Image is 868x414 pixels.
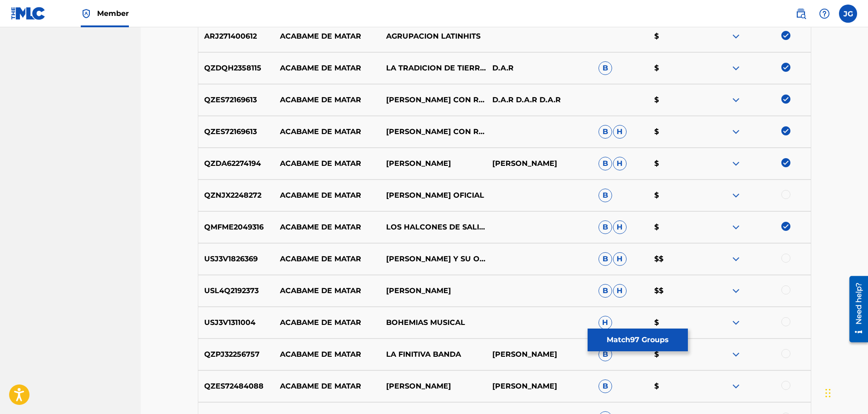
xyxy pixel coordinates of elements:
[380,349,486,360] p: LA FINITIVA BANDA
[781,63,790,72] img: deselect
[198,254,275,264] p: USJ3V1826369
[598,252,612,266] span: B
[274,158,380,169] p: ACABAME DE MATAR
[731,254,741,264] img: expand
[731,190,741,201] img: expand
[198,95,275,105] p: QZES72169613
[380,285,486,296] p: [PERSON_NAME]
[380,254,486,264] p: [PERSON_NAME] Y SU ORGANO MELODICO
[598,157,612,170] span: B
[731,222,741,233] img: expand
[648,381,705,392] p: $
[613,125,627,139] span: H
[613,284,627,298] span: H
[823,370,868,414] iframe: Chat Widget
[815,5,834,23] div: Help
[11,7,46,20] img: MLC Logo
[819,8,830,19] img: help
[274,222,380,233] p: ACABAME DE MATAR
[839,5,857,23] div: User Menu
[380,158,486,169] p: [PERSON_NAME]
[380,222,486,233] p: LOS HALCONES DE SALITRILLO
[648,190,705,201] p: $
[588,329,688,351] button: Match97 Groups
[198,285,275,296] p: USL4Q2192373
[198,381,275,392] p: QZES72484088
[380,317,486,328] p: BOHEMIAS MUSICAL
[781,158,790,167] img: deselect
[648,317,705,328] p: $
[781,222,790,231] img: deselect
[648,31,705,42] p: $
[613,220,627,234] span: H
[598,125,612,139] span: B
[792,5,810,23] a: Public Search
[731,317,741,328] img: expand
[486,349,593,360] p: [PERSON_NAME]
[198,126,275,137] p: QZES72169613
[613,157,627,170] span: H
[731,349,741,360] img: expand
[380,126,486,137] p: [PERSON_NAME] CON RANCHERO
[648,222,705,233] p: $
[274,31,380,42] p: ACABAME DE MATAR
[598,61,612,75] span: B
[274,63,380,74] p: ACABAME DE MATAR
[731,126,741,137] img: expand
[731,95,741,105] img: expand
[648,63,705,74] p: $
[613,252,627,266] span: H
[795,8,806,19] img: search
[598,316,612,329] span: H
[781,95,790,104] img: deselect
[781,31,790,40] img: deselect
[198,63,275,74] p: QZDQH2358115
[731,63,741,74] img: expand
[843,272,868,345] iframe: Resource Center
[648,95,705,105] p: $
[198,317,275,328] p: USJ3V1311004
[486,381,593,392] p: [PERSON_NAME]
[274,317,380,328] p: ACABAME DE MATAR
[486,95,593,105] p: D.A.R D.A.R D.A.R
[731,381,741,392] img: expand
[198,222,275,233] p: QMFME2049316
[648,158,705,169] p: $
[598,220,612,234] span: B
[97,8,129,19] span: Member
[648,126,705,137] p: $
[380,63,486,74] p: LA TRADICION DE TIERRA CALIENTE
[380,381,486,392] p: [PERSON_NAME]
[274,126,380,137] p: ACABAME DE MATAR
[598,379,612,393] span: B
[198,349,275,360] p: QZPJ32256757
[486,63,593,74] p: D.A.R
[825,379,831,407] div: Drag
[486,158,593,169] p: [PERSON_NAME]
[731,285,741,296] img: expand
[781,126,790,135] img: deselect
[598,189,612,202] span: B
[274,254,380,264] p: ACABAME DE MATAR
[274,349,380,360] p: ACABAME DE MATAR
[274,285,380,296] p: ACABAME DE MATAR
[198,31,275,42] p: ARJ271400612
[198,158,275,169] p: QZDA62274194
[731,158,741,169] img: expand
[274,95,380,105] p: ACABAME DE MATAR
[598,284,612,298] span: B
[274,381,380,392] p: ACABAME DE MATAR
[731,31,741,42] img: expand
[380,95,486,105] p: [PERSON_NAME] CON RANCHERO
[274,190,380,201] p: ACABAME DE MATAR
[380,31,486,42] p: AGRUPACION LATINHITS
[81,8,92,19] img: Top Rightsholder
[598,348,612,361] span: B
[648,285,705,296] p: $$
[648,349,705,360] p: $
[198,190,275,201] p: QZNJX2248272
[380,190,486,201] p: [PERSON_NAME] OFICIAL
